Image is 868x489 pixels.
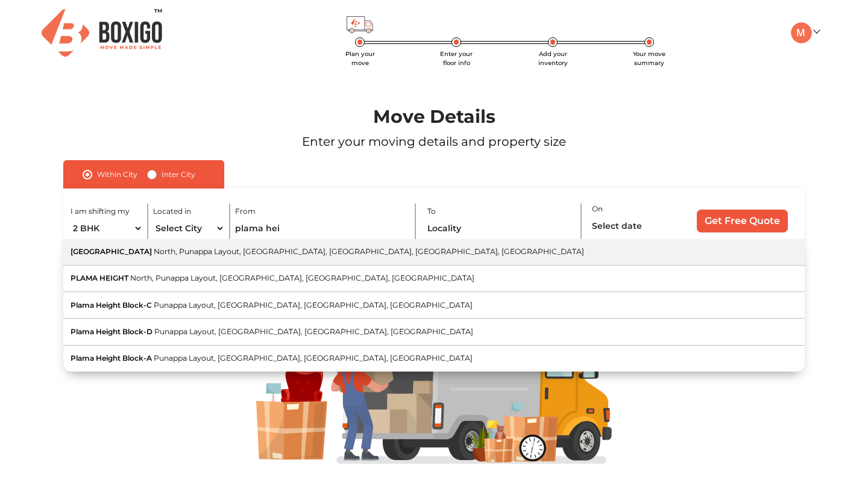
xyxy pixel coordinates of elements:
[63,239,805,266] button: [GEOGRAPHIC_DATA]North, Punappa Layout, [GEOGRAPHIC_DATA], [GEOGRAPHIC_DATA], [GEOGRAPHIC_DATA], ...
[97,167,137,182] label: Within City
[71,327,153,336] span: Plama Height Block-D
[162,167,195,182] label: Inter City
[606,237,643,249] label: Is flexible?
[63,266,805,292] button: PLAMA HEIGHTNorth, Punappa Layout, [GEOGRAPHIC_DATA], [GEOGRAPHIC_DATA], [GEOGRAPHIC_DATA]
[63,319,805,345] button: Plama Height Block-DPunappa Layout, [GEOGRAPHIC_DATA], [GEOGRAPHIC_DATA], [GEOGRAPHIC_DATA]
[71,273,128,282] span: PLAMA HEIGHT
[633,50,665,67] span: Your move summary
[154,247,584,256] span: North, Punappa Layout, [GEOGRAPHIC_DATA], [GEOGRAPHIC_DATA], [GEOGRAPHIC_DATA], [GEOGRAPHIC_DATA]
[154,354,473,363] span: Punappa Layout, [GEOGRAPHIC_DATA], [GEOGRAPHIC_DATA], [GEOGRAPHIC_DATA]
[71,301,152,310] span: Plama Height Block-C
[154,301,473,310] span: Punappa Layout, [GEOGRAPHIC_DATA], [GEOGRAPHIC_DATA], [GEOGRAPHIC_DATA]
[235,206,256,217] label: From
[235,218,404,239] input: Locality
[592,216,678,237] input: Select date
[71,206,130,217] label: I am shifting my
[35,132,834,151] p: Enter your moving details and property size
[427,218,573,239] input: Locality
[130,273,474,282] span: North, Punappa Layout, [GEOGRAPHIC_DATA], [GEOGRAPHIC_DATA], [GEOGRAPHIC_DATA]
[153,206,191,217] label: Located in
[538,50,568,67] span: Add your inventory
[63,346,805,372] button: Plama Height Block-APunappa Layout, [GEOGRAPHIC_DATA], [GEOGRAPHIC_DATA], [GEOGRAPHIC_DATA]
[345,50,375,67] span: Plan your move
[42,9,162,57] img: Boxigo
[154,327,473,336] span: Punappa Layout, [GEOGRAPHIC_DATA], [GEOGRAPHIC_DATA], [GEOGRAPHIC_DATA]
[35,106,834,128] h1: Move Details
[71,354,152,363] span: Plama Height Block-A
[440,50,473,67] span: Enter your floor info
[592,204,603,214] label: On
[697,210,788,232] input: Get Free Quote
[71,247,152,256] span: [GEOGRAPHIC_DATA]
[427,206,436,217] label: To
[63,292,805,319] button: Plama Height Block-CPunappa Layout, [GEOGRAPHIC_DATA], [GEOGRAPHIC_DATA], [GEOGRAPHIC_DATA]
